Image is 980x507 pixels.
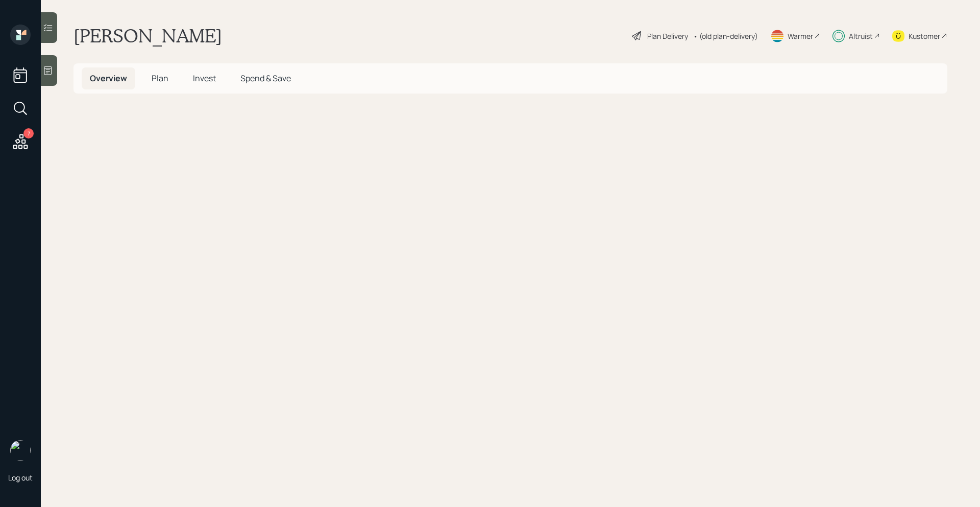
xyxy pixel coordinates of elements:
div: Kustomer [909,31,940,41]
img: michael-russo-headshot.png [10,440,31,460]
div: Altruist [849,31,873,41]
span: Overview [90,73,127,84]
div: Plan Delivery [647,31,688,41]
div: 7 [23,128,34,139]
div: • (old plan-delivery) [693,31,758,41]
span: Plan [152,73,168,84]
span: Invest [193,73,216,84]
span: Spend & Save [240,73,291,84]
div: Warmer [788,31,813,41]
div: Log out [8,473,33,482]
h1: [PERSON_NAME] [73,25,222,47]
